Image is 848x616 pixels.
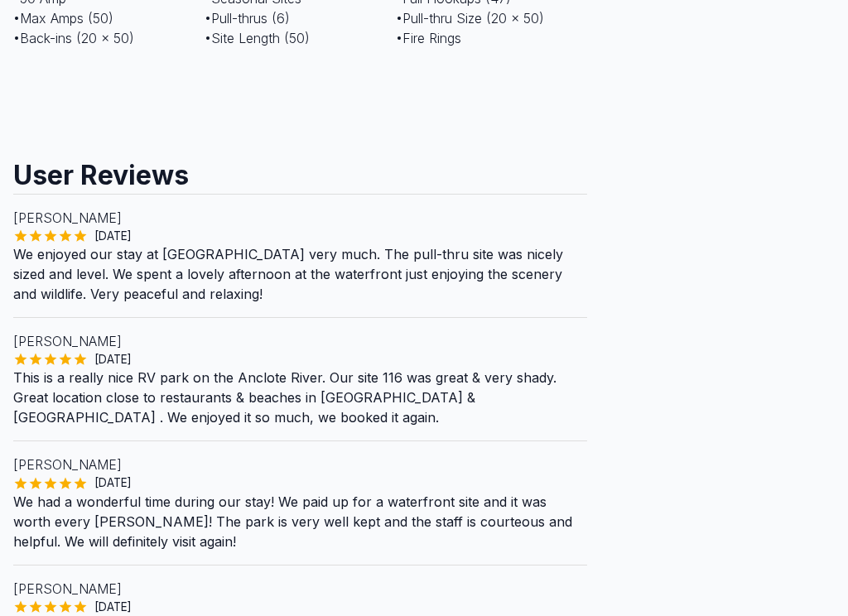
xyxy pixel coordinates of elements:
[13,244,587,304] p: We enjoyed our stay at [GEOGRAPHIC_DATA] very much. The pull-thru site was nicely sized and level...
[88,351,138,368] span: [DATE]
[88,228,138,244] span: [DATE]
[396,10,544,26] span: • Pull-thru Size (20 x 50)
[13,368,587,427] p: This is a really nice RV park on the Anclote River. Our site 116 was great & very shady. Great lo...
[13,30,134,46] span: • Back-ins (20 x 50)
[13,144,587,194] h2: User Reviews
[13,10,113,26] span: • Max Amps (50)
[88,599,138,615] span: [DATE]
[13,579,587,599] p: [PERSON_NAME]
[88,474,138,491] span: [DATE]
[205,30,310,46] span: • Site Length (50)
[13,455,587,474] p: [PERSON_NAME]
[396,30,461,46] span: • Fire Rings
[13,331,587,351] p: [PERSON_NAME]
[205,10,290,26] span: • Pull-thrus (6)
[13,61,587,144] iframe: Advertisement
[13,208,587,228] p: [PERSON_NAME]
[13,492,587,551] p: We had a wonderful time during our stay! We paid up for a waterfront site and it was worth every ...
